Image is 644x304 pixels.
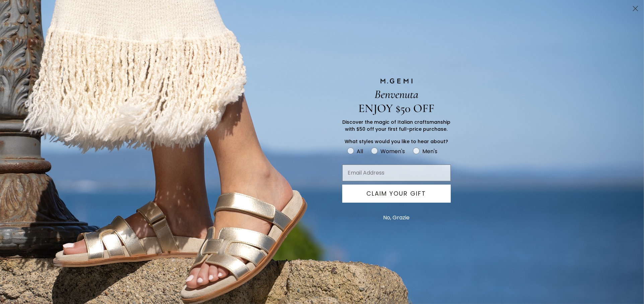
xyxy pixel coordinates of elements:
[374,87,418,101] span: Benvenuta
[630,3,641,14] button: Close dialog
[358,101,434,115] span: ENJOY $50 OFF
[422,147,437,156] div: Men's
[342,185,451,203] button: CLAIM YOUR GIFT
[380,209,413,226] button: No, Grazie
[342,165,451,181] input: Email Address
[342,119,450,132] span: Discover the magic of Italian craftsmanship with $50 off your first full-price purchase.
[380,147,405,156] div: Women's
[345,138,448,145] span: What styles would you like to hear about?
[380,78,413,84] img: M.GEMI
[357,147,363,156] div: All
